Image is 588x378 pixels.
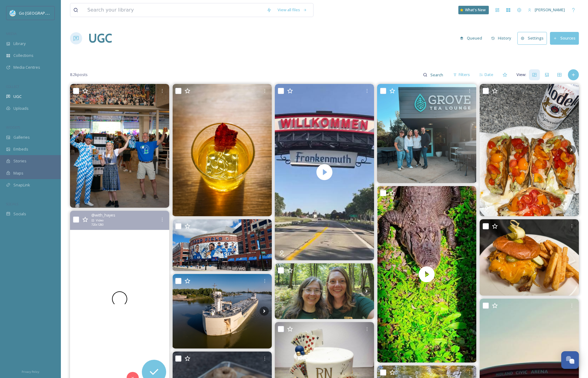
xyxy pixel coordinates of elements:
[485,72,493,78] span: Date
[91,212,115,218] span: @ with_hayes
[6,125,20,130] span: WIDGETS
[488,32,515,44] button: History
[6,202,18,206] span: SOCIALS
[457,32,488,44] a: Queued
[84,3,264,17] input: Search your library
[13,64,40,70] span: Media Centres
[13,94,22,99] span: UGC
[96,218,103,223] span: Video
[517,32,550,44] a: Settings
[377,84,476,183] img: ✨ Big News from Grove ✨ After much prayer and reflection, we want to share with you all that our ...
[13,158,26,164] span: Stories
[173,219,272,271] img: Detroit Lions Week 2 Game Final Score. Detroit Lions 52 Chicago Bears 21 Lions QB Jared Goff 23/2...
[70,84,169,208] img: Willkommen to the only officially sanctioned Oktoberfest outside of Munich! 🍻 Celebrate Frankenmu...
[22,370,39,374] span: Privacy Policy
[550,32,579,44] button: Sources
[535,7,565,12] span: [PERSON_NAME]
[13,170,23,176] span: Maps
[13,41,26,47] span: Library
[517,32,547,44] button: Settings
[516,72,526,78] span: View:
[480,84,579,216] img: 5 SAGINAW HOOD TACOS with extra garden tomatoes, good lettuce but hold the cheese and a modelousa...
[427,69,447,81] input: Search
[173,84,272,216] img: Fall menu coming soon to a distillery near you.. (spoiler: it’s us) 🍂👀
[173,274,272,348] img: Saginaw River Sunday! Another Sunday here already? How did we get here so fast. I had a super bus...
[19,10,64,16] span: Go [GEOGRAPHIC_DATA]
[22,368,39,375] a: Privacy Policy
[275,4,310,16] a: View all files
[480,219,579,296] img: Nothing beats the cheesy, smoky goodness of our pulled pork sandwich, come hungry!
[88,29,112,47] a: UGC
[459,72,470,78] span: Filters
[91,223,103,227] span: 720 x 1280
[525,4,568,16] a: [PERSON_NAME]
[13,106,29,111] span: Uploads
[458,6,489,14] a: What's New
[275,84,374,260] img: thumbnail
[377,186,476,362] video: Thought he was going to leap the fence 😂🐊💚🌿 #puremichigan #saginawchildrenszoo #alligator #sagina...
[6,84,19,89] span: COLLECT
[10,10,16,16] img: GoGreatLogo_MISkies_RegionalTrails%20%281%29.png
[13,146,28,152] span: Embeds
[6,31,17,36] span: MEDIA
[457,32,485,44] button: Queued
[488,32,518,44] a: History
[561,351,579,369] button: Open Chat
[275,263,374,319] img: Another awesome mushroom identification class by Great Lakes Treats. #mushroomhunting #mushrooms ...
[13,53,33,58] span: Collections
[13,134,30,140] span: Galleries
[70,72,88,78] span: 8.2k posts
[275,84,374,260] video: Fall is so much fun in Frankenmuth 🍁 Head to the top of the hill and join us on our outdoor patio...
[377,186,476,362] img: thumbnail
[13,182,30,188] span: SnapLink
[13,211,26,217] span: Socials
